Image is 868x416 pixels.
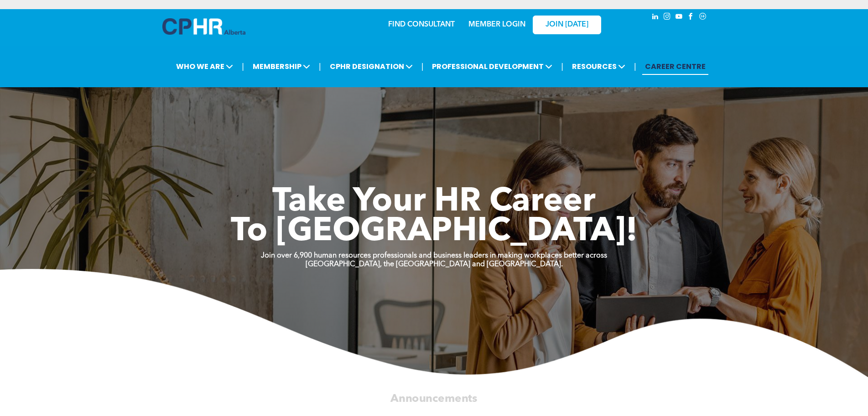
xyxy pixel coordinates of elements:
span: MEMBERSHIP [250,58,313,75]
span: To [GEOGRAPHIC_DATA]! [231,216,638,248]
img: A blue and white logo for cp alberta [162,18,245,35]
a: CAREER CENTRE [642,58,708,75]
strong: [GEOGRAPHIC_DATA], the [GEOGRAPHIC_DATA] and [GEOGRAPHIC_DATA]. [306,261,563,268]
span: WHO WE ARE [173,58,236,75]
span: Announcements [390,393,477,404]
li: | [634,57,636,76]
li: | [421,57,424,76]
a: instagram [662,11,672,24]
a: MEMBER LOGIN [468,21,525,28]
li: | [319,57,321,76]
span: CPHR DESIGNATION [327,58,416,75]
span: JOIN [DATE] [546,21,588,29]
a: JOIN [DATE] [533,16,601,34]
span: PROFESSIONAL DEVELOPMENT [429,58,555,75]
a: FIND CONSULTANT [388,21,455,28]
a: Social network [698,11,708,24]
strong: Join over 6,900 human resources professionals and business leaders in making workplaces better ac... [261,252,607,259]
a: facebook [686,11,696,24]
li: | [561,57,563,76]
a: linkedin [650,11,660,24]
span: Take Your HR Career [272,186,596,219]
a: youtube [674,11,684,24]
span: RESOURCES [569,58,628,75]
li: | [242,57,244,76]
